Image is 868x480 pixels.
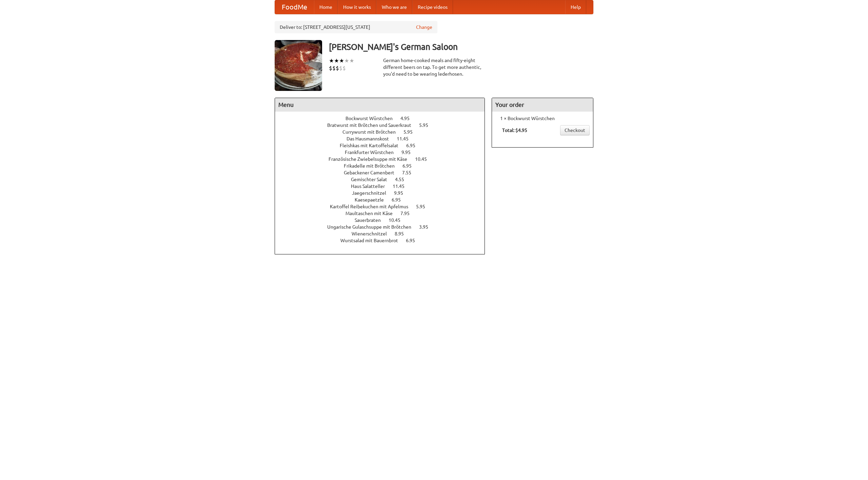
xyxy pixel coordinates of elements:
li: $ [336,64,339,72]
li: ★ [339,57,344,64]
span: Kaesepaetzle [355,197,391,203]
li: ★ [349,57,354,64]
a: Kaesepaetzle 6.95 [355,197,413,203]
span: 9.95 [401,150,417,155]
li: ★ [329,57,334,64]
a: Haus Salatteller 11.45 [351,184,417,189]
li: $ [332,64,336,72]
a: Ungarische Gulaschsuppe mit Brötchen 3.95 [327,224,441,230]
a: Französische Zwiebelsuppe mit Käse 10.45 [329,156,439,162]
a: Frankfurter Würstchen 9.95 [345,150,423,155]
a: Gebackener Camenbert 7.55 [344,170,424,175]
span: Gemischter Salat [351,177,394,182]
span: 7.95 [400,211,416,216]
span: Ungarische Gulaschsuppe mit Brötchen [327,224,418,230]
span: Kartoffel Reibekuchen mit Apfelmus [330,204,415,209]
a: Wurstsalad mit Bauernbrot 6.95 [340,238,428,243]
li: $ [329,64,332,72]
h4: Your order [492,98,593,112]
span: 4.95 [400,116,416,121]
span: 6.95 [406,238,422,243]
span: Wurstsalad mit Bauernbrot [340,238,405,243]
span: 6.95 [402,163,418,169]
span: Haus Salatteller [351,184,392,189]
span: 6.95 [406,143,422,148]
span: 4.55 [395,177,411,182]
li: $ [342,64,346,72]
span: 3.95 [419,224,435,230]
a: Das Hausmannskost 11.45 [347,136,421,141]
span: 10.45 [415,156,434,162]
a: Who we are [376,0,412,14]
a: Change [416,24,432,31]
a: Currywurst mit Brötchen 5.95 [342,129,425,135]
span: 9.95 [394,190,410,196]
li: ★ [334,57,339,64]
div: German home-cooked meals and fifty-eight different beers on tap. To get more authentic, you'd nee... [383,57,485,77]
a: How it works [338,0,376,14]
a: Recipe videos [412,0,453,14]
a: Fleishkas mit Kartoffelsalat 6.95 [340,143,428,148]
span: Sauerbraten [355,217,388,223]
span: 5.95 [403,129,419,135]
span: 5.95 [416,204,432,209]
div: Deliver to: [STREET_ADDRESS][US_STATE] [275,21,437,33]
span: 11.45 [393,184,411,189]
span: Wienerschnitzel [352,231,394,236]
span: 5.95 [419,122,435,128]
li: $ [339,64,342,72]
span: Bratwurst mit Brötchen und Sauerkraut [327,122,418,128]
a: Maultaschen mit Käse 7.95 [346,211,422,216]
a: Frikadelle mit Brötchen 6.95 [344,163,424,169]
span: Jaegerschnitzel [352,190,393,196]
span: Französische Zwiebelsuppe mit Käse [329,156,414,162]
a: Checkout [560,125,590,135]
h4: Menu [275,98,485,112]
span: 7.55 [402,170,418,175]
a: Wienerschnitzel 8.95 [352,231,416,236]
span: Maultaschen mit Käse [346,211,399,216]
span: Das Hausmannskost [347,136,396,141]
span: 11.45 [397,136,415,141]
h3: [PERSON_NAME]'s German Saloon [329,40,593,54]
a: FoodMe [275,0,314,14]
a: Gemischter Salat 4.55 [351,177,417,182]
a: Home [314,0,338,14]
span: Frankfurter Würstchen [345,150,400,155]
a: Kartoffel Reibekuchen mit Apfelmus 5.95 [330,204,438,209]
span: 8.95 [395,231,411,236]
img: angular.jpg [275,40,322,91]
a: Help [565,0,586,14]
a: Bockwurst Würstchen 4.95 [346,116,422,121]
a: Jaegerschnitzel 9.95 [352,190,416,196]
b: Total: $4.95 [502,128,527,133]
span: Bockwurst Würstchen [346,116,399,121]
span: Fleishkas mit Kartoffelsalat [340,143,405,148]
span: Frikadelle mit Brötchen [344,163,401,169]
a: Bratwurst mit Brötchen und Sauerkraut 5.95 [327,122,441,128]
li: ★ [344,57,349,64]
span: Currywurst mit Brötchen [342,129,402,135]
span: 6.95 [392,197,408,203]
li: 1 × Bockwurst Würstchen [495,115,590,122]
a: Sauerbraten 10.45 [355,217,413,223]
span: Gebackener Camenbert [344,170,401,175]
span: 10.45 [389,217,407,223]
